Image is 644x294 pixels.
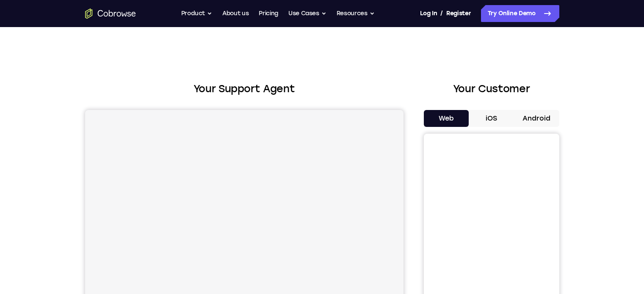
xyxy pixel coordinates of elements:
[337,5,375,22] button: Resources
[181,5,213,22] button: Product
[85,8,136,19] a: Go to the home page
[288,5,326,22] button: Use Cases
[514,110,559,127] button: Android
[469,110,514,127] button: iOS
[259,5,278,22] a: Pricing
[481,5,559,22] a: Try Online Demo
[446,5,471,22] a: Register
[222,5,249,22] a: About us
[85,81,404,96] h2: Your Support Agent
[424,110,469,127] button: Web
[420,5,437,22] a: Log In
[424,81,559,96] h2: Your Customer
[440,8,443,19] span: /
